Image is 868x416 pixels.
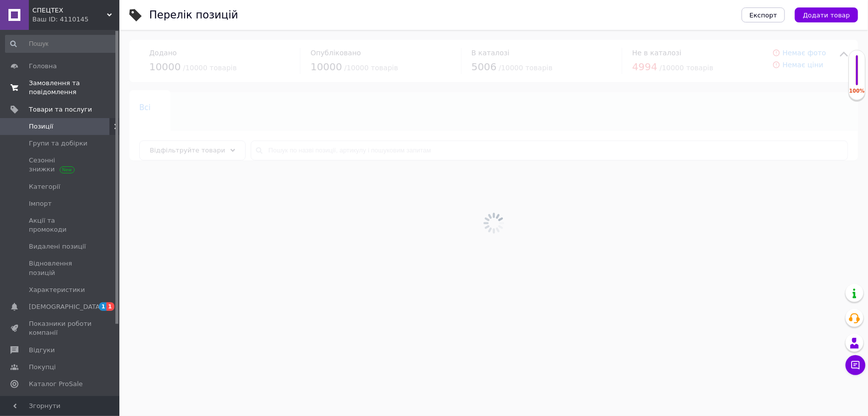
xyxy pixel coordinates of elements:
span: Відновлення позицій [29,259,92,277]
button: Чат з покупцем [846,355,866,375]
button: Додати товар [795,7,858,22]
div: Перелік позицій [149,10,238,20]
span: Характеристики [29,285,85,294]
span: Покупці [29,363,56,372]
span: [DEMOGRAPHIC_DATA] [29,302,102,311]
span: Категорії [29,182,60,191]
span: Каталог ProSale [29,380,83,389]
span: Позиції [29,122,53,131]
span: СПЕЦТЕХ [32,6,107,15]
span: Замовлення та повідомлення [29,79,92,97]
span: Головна [29,62,57,71]
span: Відгуки [29,346,55,355]
span: Показники роботи компанії [29,319,92,337]
span: Групи та добірки [29,139,88,148]
button: Експорт [742,7,785,22]
span: 1 [106,302,114,311]
span: Експорт [750,11,777,19]
span: Сезонні знижки [29,156,92,174]
span: Товари та послуги [29,105,92,114]
div: 100% [849,88,865,95]
span: Додати товар [803,11,850,19]
span: Акції та промокоди [29,216,92,234]
span: Імпорт [29,199,52,208]
span: Видалені позиції [29,242,86,251]
span: 1 [99,302,107,311]
div: Ваш ID: 4110145 [32,15,119,24]
input: Пошук [5,35,117,53]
